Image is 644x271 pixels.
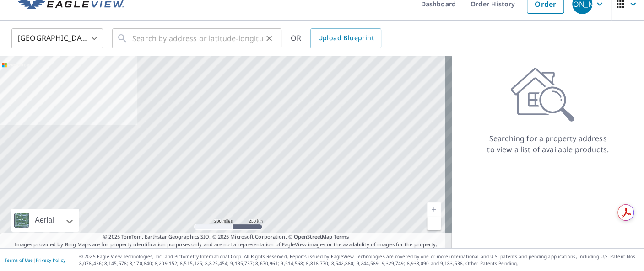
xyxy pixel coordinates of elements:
a: Current Level 5, Zoom Out [427,216,441,230]
p: Searching for a property address to view a list of available products. [487,133,609,155]
span: Upload Blueprint [318,32,373,44]
a: Upload Blueprint [310,28,381,48]
input: Search by address or latitude-longitude [132,26,263,51]
a: Terms of Use [5,257,33,263]
p: © 2025 Eagle View Technologies, Inc. and Pictometry International Corp. All Rights Reserved. Repo... [79,253,639,267]
a: OpenStreetMap [294,233,332,240]
div: Aerial [32,209,57,232]
div: OR [291,28,381,48]
p: | [5,257,65,263]
div: [GEOGRAPHIC_DATA] [11,26,103,51]
a: Terms [334,233,349,240]
div: Aerial [11,209,79,232]
a: Current Level 5, Zoom In [427,202,441,216]
a: Privacy Policy [36,257,65,263]
span: © 2025 TomTom, Earthstar Geographics SIO, © 2025 Microsoft Corporation, © [103,233,349,241]
button: Clear [263,32,276,45]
